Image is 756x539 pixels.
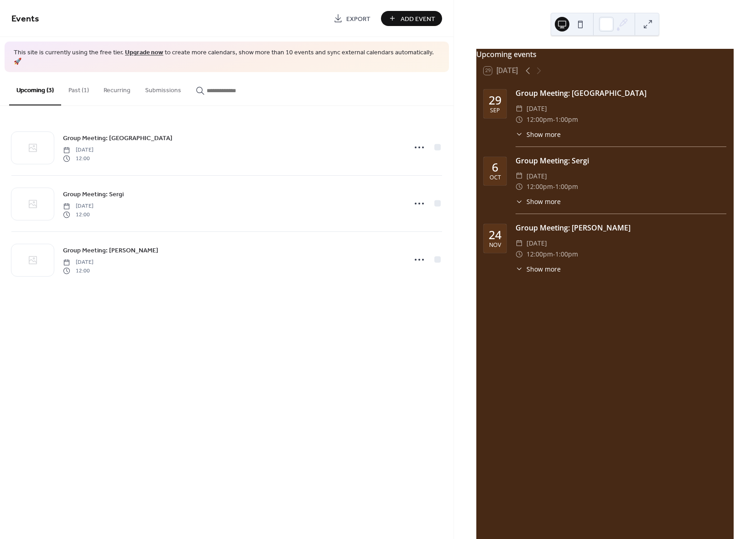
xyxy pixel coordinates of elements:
div: ​ [516,264,523,274]
span: 12:00 [63,154,94,162]
span: Export [346,14,370,24]
span: Events [11,10,39,28]
span: This site is currently using the free tier. to create more calendars, show more than 10 events an... [14,48,440,66]
span: Show more [527,130,561,139]
span: 1:00pm [555,114,578,125]
span: Show more [527,197,561,206]
span: Group Meeting: Sergi [63,190,124,199]
span: - [553,181,555,192]
a: Group Meeting: Sergi [63,189,124,199]
div: Upcoming events [476,49,734,60]
div: Group Meeting: [GEOGRAPHIC_DATA] [516,88,726,99]
span: Add Event [401,14,435,24]
button: Submissions [138,72,188,105]
div: Nov [489,242,501,248]
div: ​ [516,171,523,182]
span: - [553,249,555,260]
div: ​ [516,197,523,206]
div: Oct [490,175,501,181]
a: Group Meeting: [GEOGRAPHIC_DATA] [63,133,172,143]
a: Export [327,11,377,26]
div: ​ [516,114,523,125]
button: Recurring [96,72,138,105]
span: 12:00pm [527,181,553,192]
button: Past (1) [61,72,96,105]
div: ​ [516,249,523,260]
span: 12:00 [63,210,94,219]
button: ​Show more [516,130,561,139]
div: ​ [516,181,523,192]
div: 24 [489,229,501,241]
span: 1:00pm [555,181,578,192]
span: 1:00pm [555,249,578,260]
span: [DATE] [527,103,547,114]
button: Upcoming (3) [9,72,61,105]
span: Group Meeting: [PERSON_NAME] [63,246,158,256]
div: 29 [489,94,501,106]
span: [DATE] [527,171,547,182]
span: [DATE] [63,258,94,267]
div: Sep [490,108,500,114]
span: [DATE] [63,146,94,154]
button: ​Show more [516,264,561,274]
div: ​ [516,238,523,249]
button: Add Event [381,11,442,26]
span: Show more [527,264,561,274]
div: ​ [516,103,523,114]
span: 12:00pm [527,249,553,260]
span: 12:00 [63,267,94,275]
span: [DATE] [63,202,94,210]
span: 12:00pm [527,114,553,125]
span: [DATE] [527,238,547,249]
div: Group Meeting: Sergi [516,155,726,166]
button: ​Show more [516,197,561,206]
div: 6 [492,162,498,173]
div: ​ [516,130,523,139]
div: Group Meeting: [PERSON_NAME] [516,222,726,233]
a: Upgrade now [125,47,163,59]
span: - [553,114,555,125]
span: Group Meeting: [GEOGRAPHIC_DATA] [63,134,172,143]
a: Group Meeting: [PERSON_NAME] [63,245,158,256]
